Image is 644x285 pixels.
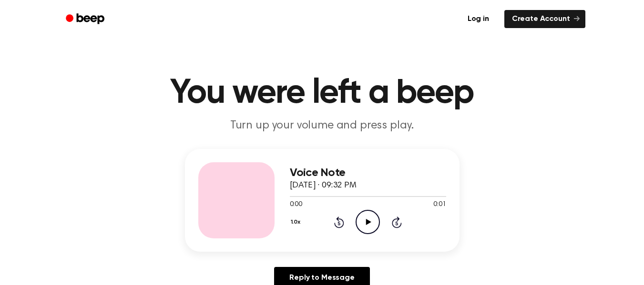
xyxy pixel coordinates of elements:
h3: Voice Note [290,167,446,179]
a: Create Account [504,10,585,28]
span: 0:00 [290,200,302,210]
span: [DATE] · 09:32 PM [290,181,357,190]
span: 0:01 [433,200,446,210]
a: Beep [59,10,113,29]
a: Log in [458,8,499,30]
h1: You were left a beep [78,76,566,110]
button: 1.0x [290,214,304,230]
p: Turn up your volume and press play. [139,118,505,134]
